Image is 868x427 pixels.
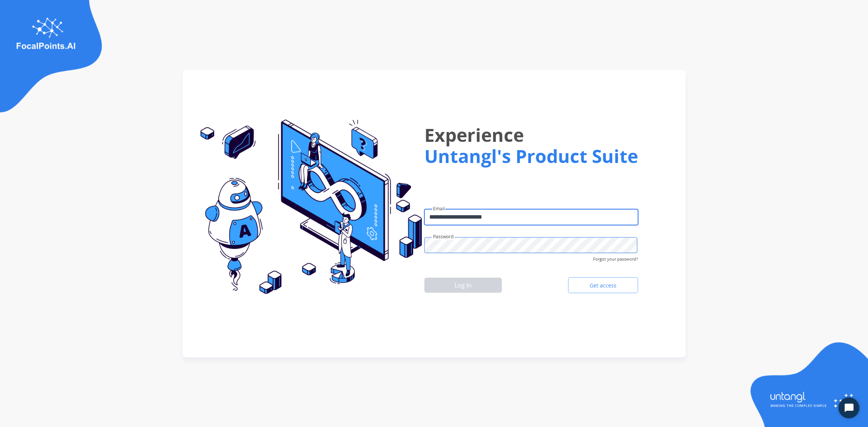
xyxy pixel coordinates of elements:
[838,397,859,418] button: Start Chat
[747,341,868,427] img: login-img
[433,205,445,212] label: Email
[424,146,638,167] h1: Untangl's Product Suite
[593,253,638,262] span: Forgot your password?
[568,277,638,293] a: Get access
[844,403,854,413] svg: Open Chat
[424,118,638,152] h1: Experience
[424,278,502,293] button: Log In
[584,282,623,289] span: Get access
[192,120,422,295] img: login-img
[433,233,453,240] label: Password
